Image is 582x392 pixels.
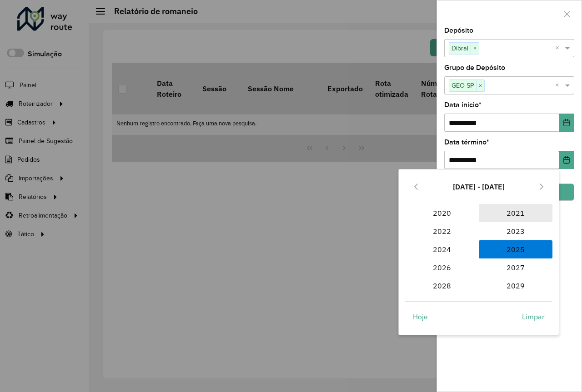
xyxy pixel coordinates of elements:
[405,277,479,295] span: 2028
[555,80,563,91] span: Clear all
[449,43,471,54] span: Dibral
[559,151,574,169] button: Choose Date
[534,179,549,194] button: Next Decade
[413,311,428,322] span: Hoje
[479,277,552,295] span: 2029
[444,25,473,36] label: Depósito
[398,169,559,335] div: Choose Date
[479,258,552,277] span: 2027
[522,311,545,322] span: Limpar
[476,80,484,91] span: ×
[405,240,479,258] span: 2024
[471,43,479,54] span: ×
[444,99,482,110] label: Data início
[444,137,489,148] label: Data término
[405,204,479,222] span: 2020
[409,179,423,194] button: Previous Decade
[453,182,505,191] span: [DATE] - [DATE]
[514,308,552,326] button: Limpar
[559,114,574,132] button: Choose Date
[449,80,476,91] span: GEO SP
[405,222,479,240] span: 2022
[405,308,436,326] button: Hoje
[405,258,479,277] span: 2026
[555,43,563,54] span: Clear all
[479,204,552,222] span: 2021
[479,240,552,258] span: 2025
[479,222,552,240] span: 2023
[444,62,505,73] label: Grupo de Depósito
